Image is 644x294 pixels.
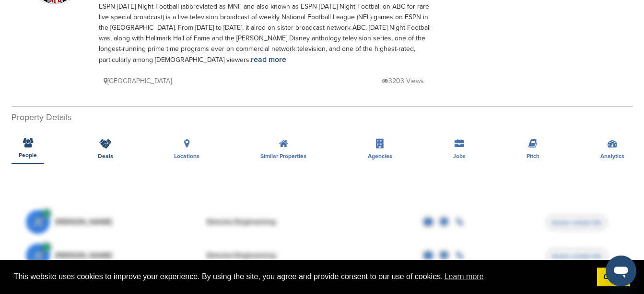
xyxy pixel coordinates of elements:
span: JE [26,244,50,268]
span: Access contact info [546,215,607,230]
a: JE [PERSON_NAME] Director Engineering Access contact info [26,205,618,239]
span: Deals [98,153,113,159]
span: Locations [174,153,199,159]
span: Agencies [368,153,392,159]
span: [PERSON_NAME] [55,218,113,226]
a: JE [PERSON_NAME] Director Engineering Access contact info [26,239,618,272]
a: read more [251,55,286,64]
span: [PERSON_NAME] [55,252,113,259]
span: This website uses cookies to improve your experience. By using the site, you agree and provide co... [14,269,589,284]
a: dismiss cookie message [597,268,630,287]
div: ESPN [DATE] Night Football (abbreviated as MNF and also known as ESPN [DATE] Night Football on AB... [99,1,434,65]
span: Jobs [453,153,466,159]
p: 3203 Views [382,75,424,87]
div: Director Engineering [206,218,350,226]
a: learn more about cookies [443,269,485,284]
span: Pitch [527,153,539,159]
span: Similar Properties [260,153,306,159]
iframe: Button to launch messaging window [606,256,636,286]
h2: Property Details [12,111,632,124]
span: People [19,152,37,158]
p: [GEOGRAPHIC_DATA] [104,75,172,87]
span: JE [26,210,50,234]
span: Analytics [600,153,624,159]
span: Access contact info [546,249,607,263]
div: Director Engineering [206,252,350,259]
